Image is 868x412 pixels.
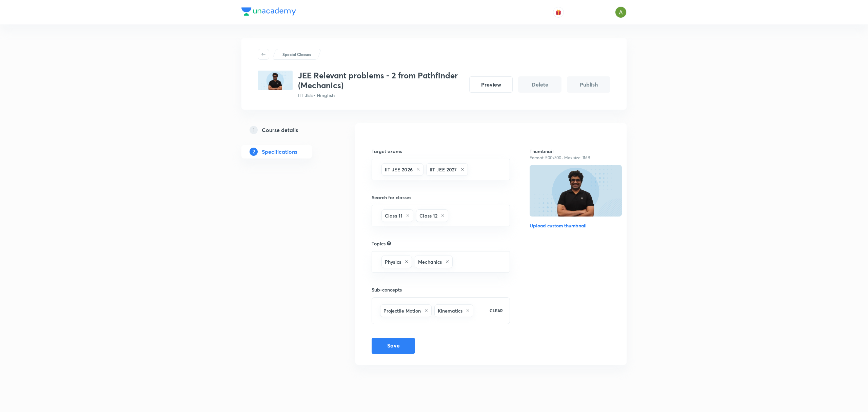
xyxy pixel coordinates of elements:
[553,7,564,18] button: avatar
[241,123,334,137] a: 1Course details
[258,71,293,90] img: 220D2E14-AE80-4669-8FB1-BE611F516425_special_class.png
[530,155,610,161] p: Format: 500x300 · Max size: 1MB
[298,71,464,90] h3: JEE Relevant problems - 2 from Pathfinder (Mechanics)
[518,76,561,93] button: Delete
[241,7,296,17] a: Company Logo
[241,7,296,16] img: Company Logo
[387,240,391,246] div: Search for topics
[490,307,503,314] p: CLEAR
[298,92,464,99] p: IIT JEE • Hinglish
[555,9,561,15] img: avatar
[529,164,623,217] img: Thumbnail
[438,307,462,314] h6: Kinematics
[383,307,421,314] h6: Projectile Motion
[372,286,510,293] h6: Sub-concepts
[372,148,510,155] h6: Target exams
[372,194,510,201] h6: Search for classes
[469,76,513,93] button: Preview
[262,148,297,156] h5: Specifications
[506,215,507,216] button: Open
[418,258,442,265] h6: Mechanics
[385,258,401,265] h6: Physics
[615,6,627,18] img: Ajay A
[430,166,457,173] h6: IIT JEE 2027
[530,222,588,232] h6: Upload custom thumbnail
[385,166,413,173] h6: IIT JEE 2026
[506,169,507,170] button: Open
[250,148,258,156] p: 2
[282,51,311,57] p: Special Classes
[419,212,437,219] h6: Class 12
[567,76,610,93] button: Publish
[372,240,386,247] h6: Topics
[262,126,298,134] h5: Course details
[530,148,610,155] h6: Thumbnail
[372,338,415,354] button: Save
[506,261,507,262] button: Open
[250,126,258,134] p: 1
[385,212,402,219] h6: Class 11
